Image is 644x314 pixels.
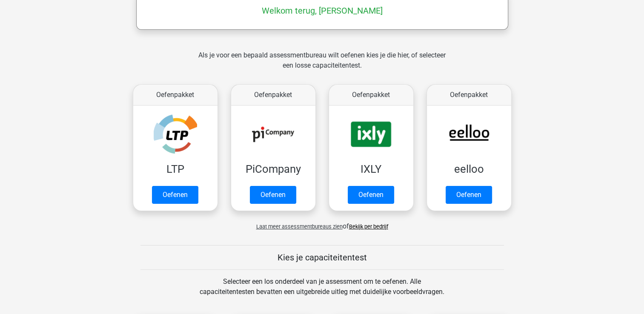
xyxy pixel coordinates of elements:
[256,223,343,230] span: Laat meer assessmentbureaus zien
[250,186,296,204] a: Oefenen
[152,186,198,204] a: Oefenen
[192,277,452,307] div: Selecteer een los onderdeel van je assessment om te oefenen. Alle capaciteitentesten bevatten een...
[192,50,452,81] div: Als je voor een bepaald assessmentbureau wilt oefenen kies je die hier, of selecteer een losse ca...
[140,252,504,263] h5: Kies je capaciteitentest
[446,186,492,204] a: Oefenen
[140,6,504,16] h5: Welkom terug, [PERSON_NAME]
[348,186,394,204] a: Oefenen
[126,214,518,231] div: of
[349,223,388,230] a: Bekijk per bedrijf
